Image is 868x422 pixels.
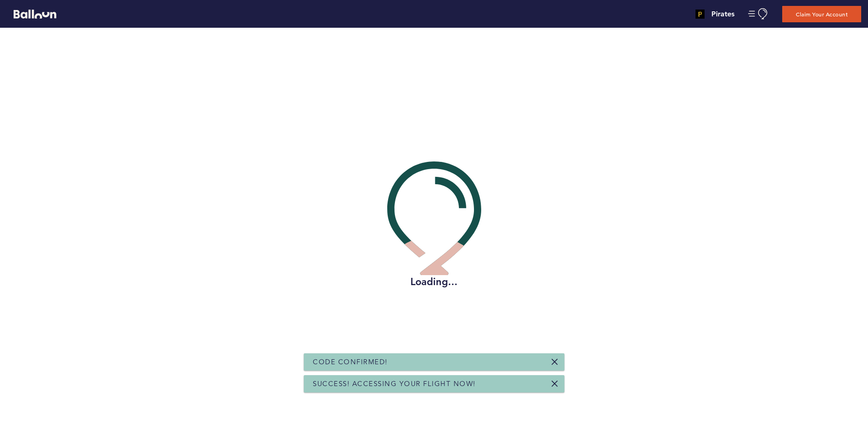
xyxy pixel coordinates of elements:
a: Balloon [7,9,56,19]
div: Success! Accessing your flight now! [304,375,564,392]
button: Claim Your Account [782,6,861,22]
div: Code Confirmed! [304,353,564,371]
h4: Pirates [711,9,735,20]
svg: Balloon [14,10,56,19]
button: Manage Account [748,8,769,20]
h2: Loading... [387,275,481,289]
